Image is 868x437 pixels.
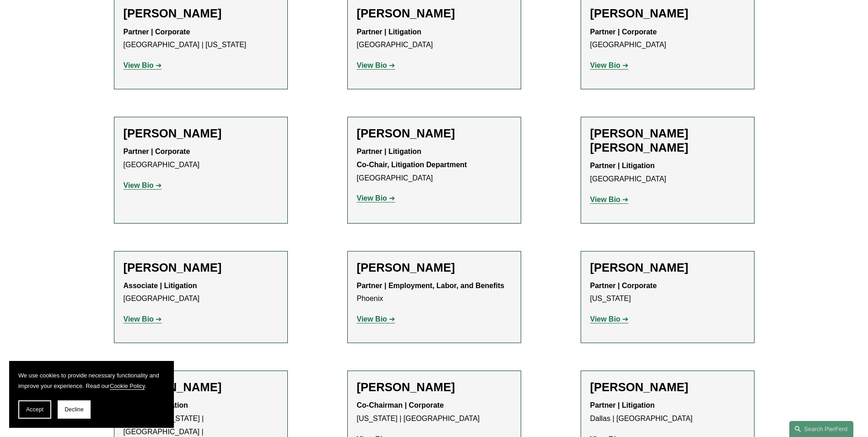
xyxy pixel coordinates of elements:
strong: Partner | Corporate [590,282,657,290]
p: [GEOGRAPHIC_DATA] [124,145,278,172]
a: View Bio [357,194,395,202]
button: Decline [58,400,91,419]
a: View Bio [124,61,162,69]
h2: [PERSON_NAME] [124,126,278,141]
h2: [PERSON_NAME] [124,6,278,21]
strong: View Bio [357,61,387,69]
strong: View Bio [124,315,154,323]
strong: View Bio [590,196,620,203]
p: [GEOGRAPHIC_DATA] [124,279,278,306]
h2: [PERSON_NAME] [124,380,278,394]
strong: View Bio [590,315,620,323]
p: [GEOGRAPHIC_DATA] [590,26,745,52]
a: View Bio [124,181,162,189]
a: View Bio [590,196,629,203]
p: [GEOGRAPHIC_DATA] [357,145,512,185]
strong: Partner | Litigation Co-Chair, Litigation Department [357,147,467,169]
a: View Bio [590,61,629,69]
strong: View Bio [357,194,387,202]
section: Cookie banner [9,361,174,428]
a: View Bio [357,315,395,323]
p: [GEOGRAPHIC_DATA] | [US_STATE] [124,26,278,52]
p: We use cookies to provide necessary functionality and improve your experience. Read our . [18,370,165,391]
h2: [PERSON_NAME] [590,261,745,275]
strong: Partner | Employment, Labor, and Benefits [357,282,505,290]
strong: View Bio [590,61,620,69]
strong: View Bio [357,315,387,323]
h2: [PERSON_NAME] [124,261,278,275]
strong: Partner | Litigation [357,28,421,36]
a: View Bio [124,315,162,323]
strong: View Bio [124,61,154,69]
p: [GEOGRAPHIC_DATA] [590,159,745,186]
p: [US_STATE] | [GEOGRAPHIC_DATA] [357,399,512,426]
button: Accept [18,400,51,419]
strong: Co-Chairman | Corporate [357,401,444,409]
strong: Partner | Litigation [590,162,655,169]
strong: Partner | Corporate [590,28,657,36]
h2: [PERSON_NAME] [590,380,745,394]
h2: [PERSON_NAME] [PERSON_NAME] [590,126,745,155]
p: Phoenix [357,279,512,306]
strong: Associate | Litigation [124,282,197,290]
h2: [PERSON_NAME] [357,380,512,394]
strong: Partner | Litigation [590,401,655,409]
p: Dallas | [GEOGRAPHIC_DATA] [590,399,745,426]
h2: [PERSON_NAME] [357,261,512,275]
strong: Partner | Corporate [124,147,190,155]
p: [GEOGRAPHIC_DATA] [357,26,512,52]
a: Search this site [789,421,853,437]
a: Cookie Policy [110,382,145,389]
span: Decline [65,406,84,413]
strong: Partner | Corporate [124,28,190,36]
strong: View Bio [124,181,154,189]
h2: [PERSON_NAME] [357,126,512,141]
a: View Bio [590,315,629,323]
a: View Bio [357,61,395,69]
h2: [PERSON_NAME] [590,6,745,21]
h2: [PERSON_NAME] [357,6,512,21]
p: [US_STATE] [590,279,745,306]
span: Accept [26,406,43,413]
